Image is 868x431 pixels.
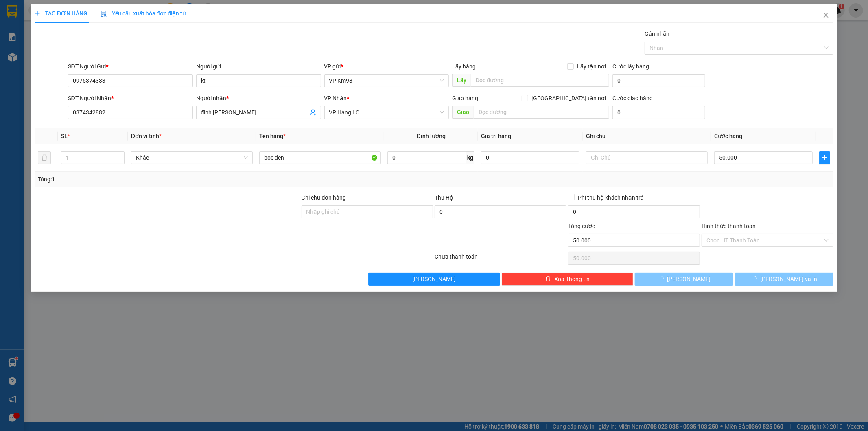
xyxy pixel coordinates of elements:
input: Ghi chú đơn hàng [302,205,433,218]
input: Dọc đường [474,106,609,119]
label: Ghi chú đơn hàng [302,194,346,201]
span: [PERSON_NAME] và In [760,275,817,284]
input: Dọc đường [471,74,609,87]
span: VP Nhận [324,95,347,101]
label: Cước giao hàng [612,95,653,101]
button: [PERSON_NAME] và In [735,273,833,286]
button: [PERSON_NAME] [368,273,500,286]
input: 0 [481,151,579,164]
button: deleteXóa Thông tin [502,273,634,286]
span: Khác [136,152,248,164]
span: Giao [452,106,474,119]
input: Cước giao hàng [612,106,705,119]
span: Xóa Thông tin [554,275,590,284]
span: SL [61,133,68,139]
span: kg [466,151,474,164]
span: TẠO ĐƠN HÀNG [35,10,87,17]
span: loading [658,276,667,281]
input: Ghi Chú [586,151,708,164]
span: Lấy [452,74,471,87]
span: [GEOGRAPHIC_DATA] tận nơi [528,94,609,103]
span: [PERSON_NAME] [412,275,456,284]
span: Lấy tận nơi [574,62,609,71]
label: Cước lấy hàng [612,63,649,70]
button: [PERSON_NAME] [635,273,733,286]
span: plus [820,154,830,161]
button: Close [815,4,837,27]
input: Cước lấy hàng [612,74,705,87]
span: Định lượng [417,133,446,139]
div: Người gửi [196,62,321,71]
span: Tổng cước [568,223,595,229]
img: icon [101,11,107,17]
div: Chưa thanh toán [434,252,568,266]
label: Gán nhãn [645,31,669,37]
button: plus [819,151,830,164]
span: [PERSON_NAME] [667,275,711,284]
span: Giao hàng [452,95,478,101]
div: Người nhận [196,94,321,103]
span: user-add [310,109,316,116]
div: SĐT Người Nhận [68,94,193,103]
span: delete [545,276,551,282]
input: VD: Bàn, Ghế [259,151,381,164]
span: Yêu cầu xuất hóa đơn điện tử [101,10,186,17]
span: VP Km98 [329,75,444,87]
span: plus [35,11,40,16]
span: Tên hàng [259,133,286,139]
span: Phí thu hộ khách nhận trả [575,193,647,202]
span: close [823,12,829,18]
span: loading [751,276,760,281]
div: Tổng: 1 [38,175,335,184]
span: Giá trị hàng [481,133,511,139]
span: Lấy hàng [452,63,476,70]
div: VP gửi [324,62,449,71]
span: Đơn vị tính [131,133,162,139]
span: Thu Hộ [435,194,453,201]
div: SĐT Người Gửi [68,62,193,71]
button: delete [38,151,51,164]
label: Hình thức thanh toán [702,223,756,229]
th: Ghi chú [583,128,711,144]
span: Cước hàng [714,133,742,139]
span: VP Hàng LC [329,106,444,119]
